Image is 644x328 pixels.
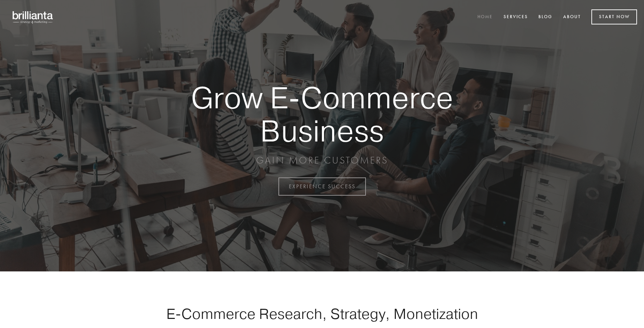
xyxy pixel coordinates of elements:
p: GAIN MORE CUSTOMERS [167,154,477,167]
strong: Grow E-Commerce Business [167,81,477,147]
a: Start Now [591,9,637,24]
a: EXPERIENCE SUCCESS [278,177,366,196]
a: Services [499,12,532,23]
img: brillianta - research, strategy, marketing [7,7,59,27]
h1: E-Commerce Research, Strategy, Monetization [144,305,500,322]
a: About [559,12,585,23]
a: Home [473,12,497,23]
a: Blog [534,12,557,23]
